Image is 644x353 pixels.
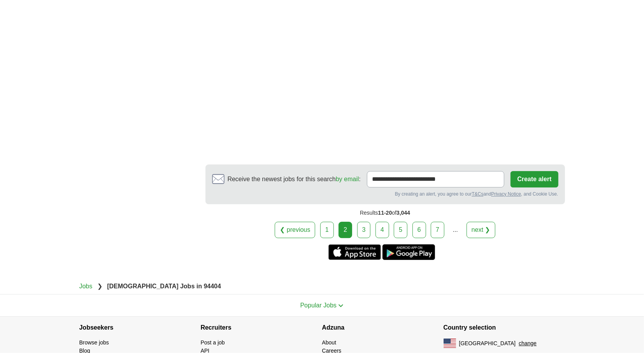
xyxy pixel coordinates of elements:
a: About [322,339,337,346]
a: 4 [376,222,389,238]
span: Popular Jobs [300,302,337,309]
div: 2 [339,222,352,238]
a: 5 [394,222,407,238]
a: by email [336,176,359,182]
button: Create alert [511,171,558,187]
div: By creating an alert, you agree to our and , and Cookie Use. [212,191,558,198]
div: ... [447,222,463,238]
a: 7 [431,222,444,238]
a: Browse jobs [79,339,109,346]
a: Privacy Notice [491,191,521,197]
a: Get the Android app [383,244,435,260]
a: Get the iPhone app [328,244,381,260]
a: 6 [412,222,426,238]
strong: [DEMOGRAPHIC_DATA] Jobs in 94404 [107,283,221,289]
a: Post a job [201,339,225,346]
a: 1 [320,222,334,238]
span: 3,044 [397,210,410,216]
a: Jobs [79,283,93,289]
span: 11-20 [378,210,392,216]
a: ❮ previous [275,222,315,238]
div: Results of [205,204,565,222]
a: 3 [357,222,371,238]
img: toggle icon [338,304,344,307]
span: [GEOGRAPHIC_DATA] [459,339,516,348]
a: next ❯ [467,222,495,238]
span: Receive the newest jobs for this search : [228,175,361,184]
span: ❯ [97,283,102,289]
img: US flag [444,339,456,348]
a: T&Cs [472,191,483,197]
h4: Country selection [444,317,565,339]
button: change [519,339,537,348]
